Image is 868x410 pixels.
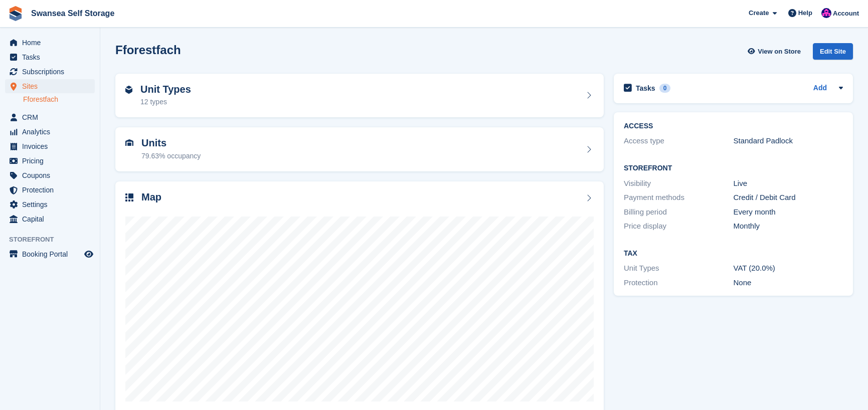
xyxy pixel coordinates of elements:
div: 12 types [140,97,191,107]
div: None [734,277,843,289]
h2: ACCESS [624,122,843,130]
a: menu [5,247,95,261]
div: Every month [734,207,843,218]
a: menu [5,154,95,168]
a: menu [5,125,95,139]
h2: Fforestfach [115,43,181,57]
span: Account [833,9,859,19]
span: Settings [22,197,82,212]
span: CRM [22,110,82,124]
h2: Tax [624,250,843,258]
span: Help [798,8,812,18]
span: Sites [22,79,82,93]
div: Price display [624,221,734,232]
a: menu [5,110,95,124]
a: menu [5,50,95,64]
span: Booking Portal [22,247,82,261]
div: Payment methods [624,192,734,203]
a: menu [5,139,95,153]
a: Units 79.63% occupancy [115,127,604,171]
div: Credit / Debit Card [734,192,843,203]
div: Access type [624,135,734,147]
a: menu [5,168,95,182]
a: Edit Site [813,43,853,64]
a: Unit Types 12 types [115,74,604,118]
img: unit-icn-7be61d7bf1b0ce9d3e12c5938cc71ed9869f7b940bace4675aadf7bd6d80202e.svg [125,139,133,146]
span: Storefront [9,235,100,245]
div: Standard Padlock [734,135,843,147]
span: Subscriptions [22,65,82,79]
h2: Units [141,137,201,149]
div: Unit Types [624,263,734,274]
span: Pricing [22,154,82,168]
span: Create [749,8,769,18]
span: Protection [22,183,82,197]
a: menu [5,212,95,226]
h2: Unit Types [140,84,191,95]
a: Add [813,83,827,94]
div: Live [734,178,843,189]
span: View on Store [758,47,801,57]
div: Monthly [734,221,843,232]
div: Billing period [624,207,734,218]
img: stora-icon-8386f47178a22dfd0bd8f6a31ec36ba5ce8667c1dd55bd0f319d3a0aa187defe.svg [8,6,23,21]
a: Swansea Self Storage [27,5,118,22]
span: Capital [22,212,82,226]
div: VAT (20.0%) [734,263,843,274]
div: 0 [659,84,671,93]
img: unit-type-icn-2b2737a686de81e16bb02015468b77c625bbabd49415b5ef34ead5e3b44a266d.svg [125,86,132,94]
div: Edit Site [813,43,853,60]
span: Tasks [22,50,82,64]
a: View on Store [746,43,805,60]
span: Home [22,36,82,50]
a: menu [5,197,95,212]
a: menu [5,36,95,50]
div: Visibility [624,178,734,189]
img: map-icn-33ee37083ee616e46c38cad1a60f524a97daa1e2b2c8c0bc3eb3415660979fc1.svg [125,193,133,201]
a: menu [5,79,95,93]
a: menu [5,183,95,197]
div: 79.63% occupancy [141,151,201,161]
h2: Map [141,191,161,203]
img: Donna Davies [821,8,831,18]
span: Analytics [22,125,82,139]
a: Preview store [83,248,95,260]
span: Invoices [22,139,82,153]
a: Fforestfach [23,95,95,104]
a: menu [5,65,95,79]
h2: Storefront [624,164,843,172]
span: Coupons [22,168,82,182]
h2: Tasks [636,84,655,93]
div: Protection [624,277,734,289]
